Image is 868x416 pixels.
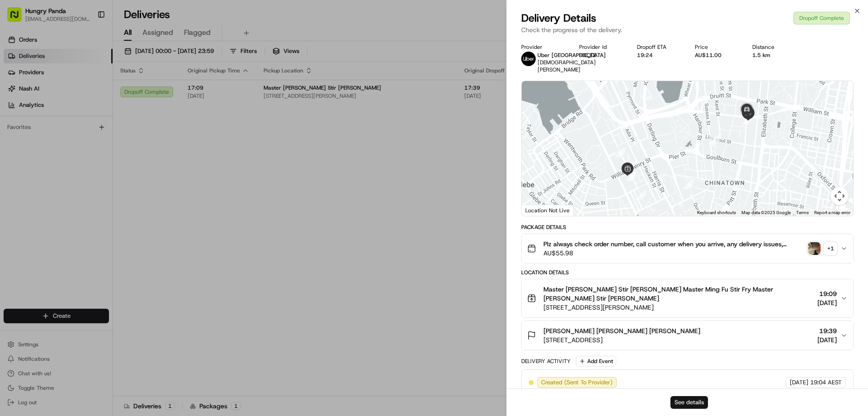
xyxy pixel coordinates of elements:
img: 1727276513143-84d647e1-66c0-4f92-a045-3c9f9f5dfd92 [19,86,35,103]
span: 19:04 AEST [810,378,842,387]
span: [DATE] [817,335,837,344]
div: Distance [752,43,796,51]
span: Delivery Details [521,11,596,25]
div: 💻 [76,203,84,210]
a: Open this area in Google Maps (opens a new window) [524,204,554,216]
div: 4 [672,214,682,224]
span: [STREET_ADDRESS][PERSON_NAME] [543,303,814,312]
span: [PERSON_NAME] [28,140,73,148]
img: 1736555255976-a54dd68f-1ca7-489b-9aae-adbdc363a1c4 [9,86,25,103]
div: + 1 [824,242,837,255]
span: 8月15日 [35,165,56,172]
span: Pylon [90,225,109,231]
span: 19:39 [817,326,837,335]
a: Report a map error [814,210,850,215]
span: Master [PERSON_NAME] Stir [PERSON_NAME] Master Ming Fu Stir Fry Master [PERSON_NAME] Stir [PERSON... [543,285,814,303]
div: 1 [615,147,625,157]
button: Add Event [576,356,616,367]
div: Location Not Live [522,205,574,216]
button: [PERSON_NAME] [PERSON_NAME] [PERSON_NAME][STREET_ADDRESS]19:39[DATE] [522,321,853,350]
span: [DEMOGRAPHIC_DATA][PERSON_NAME] [538,59,596,73]
img: uber-new-logo.jpeg [521,52,536,66]
button: Keyboard shortcuts [697,210,736,216]
div: 7 [709,135,719,145]
span: [PERSON_NAME] [PERSON_NAME] [PERSON_NAME] [543,326,700,335]
span: [DATE] [790,378,808,387]
button: See details [670,396,708,409]
img: Nash [9,9,27,27]
span: Created (Sent To Provider) [541,378,613,387]
div: Package Details [521,224,854,231]
div: Dropoff ETA [637,43,680,51]
span: [STREET_ADDRESS] [543,335,700,344]
div: AU$11.00 [695,52,738,59]
button: D3CE2 [579,52,596,59]
div: Past conversations [9,118,61,125]
span: Uber [GEOGRAPHIC_DATA] [538,52,606,59]
div: 19:24 [637,52,680,59]
span: Plz always check order number, call customer when you arrive, any delivery issues, Contact WhatsA... [543,239,804,249]
div: 📗 [9,203,16,210]
a: 💻API Documentation [73,199,149,215]
span: AU$55.98 [543,249,804,258]
div: We're available if you need us! [41,96,124,103]
button: Start new chat [154,89,165,100]
span: 1:02 AM [80,140,102,148]
span: • [75,140,78,148]
p: Welcome 👋 [9,36,165,51]
a: Powered byPylon [64,224,109,231]
img: 1736555255976-a54dd68f-1ca7-489b-9aae-adbdc363a1c4 [18,141,25,148]
span: 19:09 [817,289,837,298]
img: photo_proof_of_pickup image [808,242,821,255]
img: Bea Lacdao [9,132,24,146]
span: Map data ©2025 Google [741,210,791,215]
span: API Documentation [85,202,145,211]
div: Location Details [521,269,854,276]
div: Start new chat [41,86,148,96]
a: 📗Knowledge Base [5,199,73,215]
span: • [30,165,33,172]
a: Terms [796,210,809,215]
button: See all [140,116,165,127]
button: Master [PERSON_NAME] Stir [PERSON_NAME] Master Ming Fu Stir Fry Master [PERSON_NAME] Stir [PERSON... [522,279,853,317]
p: Check the progress of the delivery. [521,25,854,34]
button: Plz always check order number, call customer when you arrive, any delivery issues, Contact WhatsA... [522,234,853,263]
div: Delivery Activity [521,358,571,365]
button: Map camera controls [830,187,849,205]
div: Provider Id [579,43,623,51]
span: [DATE] [817,298,837,307]
img: Google [524,204,554,216]
div: 2 [627,171,637,181]
span: Knowledge Base [18,202,69,211]
div: Price [695,43,738,51]
div: 1.5 km [752,52,796,59]
div: 6 [684,179,693,189]
button: photo_proof_of_pickup image+1 [808,242,837,255]
div: 3 [636,190,646,200]
div: Provider [521,43,565,51]
input: Clear [24,58,149,68]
